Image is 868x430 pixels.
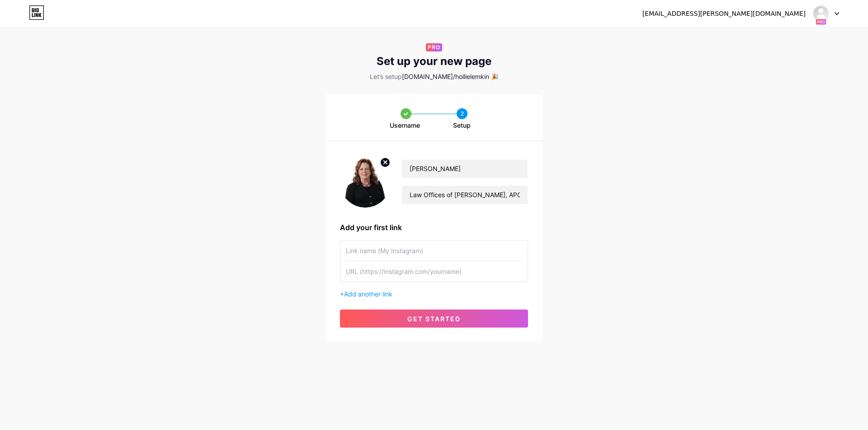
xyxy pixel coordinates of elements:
[402,160,528,178] input: Your name
[402,73,499,80] span: [DOMAIN_NAME]/hollielemkin 🎉
[642,9,806,18] div: [EMAIL_ADDRESS][PERSON_NAME][DOMAIN_NAME]
[340,156,391,208] img: profile pic
[453,121,471,130] span: Setup
[390,121,420,130] span: Username
[428,43,440,51] span: PRO
[346,261,522,282] input: URL (https://instagram.com/yourname)
[344,290,392,298] span: Add another link
[402,186,528,204] input: bio
[340,310,528,328] button: get started
[407,315,461,323] span: get started
[812,5,830,22] img: bilalkhan123
[340,222,528,233] div: Add your first link
[340,289,528,299] div: +
[346,240,522,261] input: Link name (My Instagram)
[457,108,467,119] div: 2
